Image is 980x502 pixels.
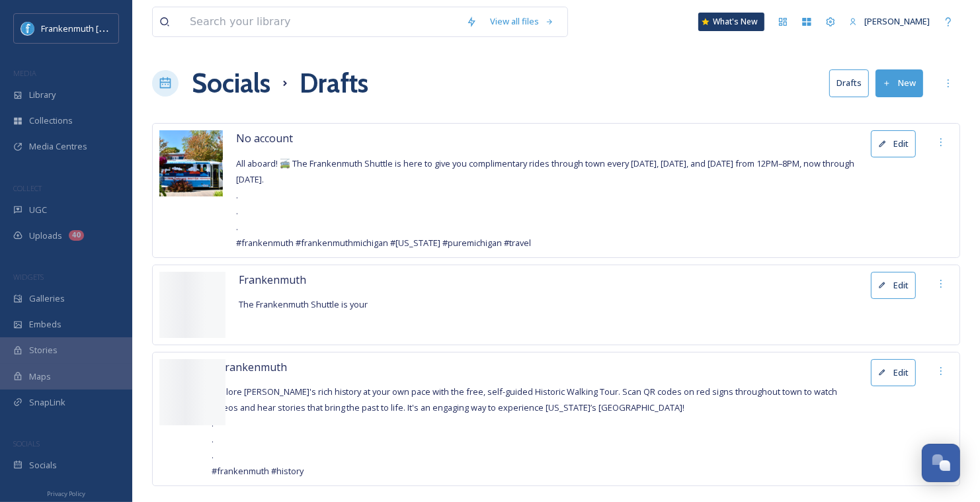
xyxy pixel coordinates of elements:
span: Frankenmuth [US_STATE] [41,22,141,34]
a: Drafts [829,69,876,97]
span: Privacy Policy [47,489,85,498]
span: COLLECT [13,183,42,193]
span: No account [236,131,293,146]
span: Library [29,89,56,101]
span: Socials [29,459,57,472]
span: WIDGETS [13,272,44,282]
button: Drafts [829,69,869,97]
button: Edit [871,272,916,299]
a: [PERSON_NAME] [842,9,936,34]
span: Stories [29,344,58,356]
div: 40 [69,230,84,241]
span: Uploads [29,230,62,242]
span: All aboard! 🚎 The Frankenmuth Shuttle is here to give you complimentary rides through town every ... [236,157,856,249]
span: Embeds [29,318,61,331]
span: The Frankenmuth Shuttle is your [239,298,368,310]
span: @frankenmuth [212,360,287,374]
button: Edit [871,359,916,386]
span: [PERSON_NAME] [864,15,930,27]
span: Collections [29,114,73,127]
h1: Drafts [300,63,368,103]
span: Galleries [29,292,65,305]
button: Edit [871,130,916,157]
a: View all files [483,9,561,34]
span: Explore [PERSON_NAME]'s rich history at your own pace with the free, self-guided Historic Walking... [212,386,840,477]
span: SOCIALS [13,439,40,448]
a: Socials [192,63,270,103]
img: Social%20Media%20PFP%202025.jpg [21,22,34,35]
a: What's New [698,13,764,31]
button: Open Chat [922,444,960,482]
span: SnapLink [29,396,65,409]
img: CVB_7478.jpeg [159,130,223,196]
span: Frankenmuth [239,272,306,287]
a: Privacy Policy [47,485,85,501]
input: Search your library [183,7,460,36]
span: Maps [29,370,51,383]
span: MEDIA [13,68,36,78]
button: New [876,69,923,97]
span: UGC [29,204,47,216]
span: Media Centres [29,140,87,153]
